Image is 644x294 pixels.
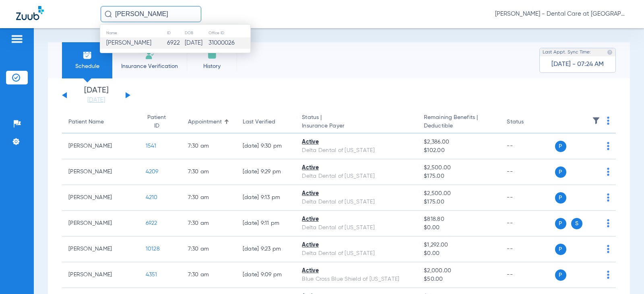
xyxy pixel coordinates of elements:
img: Zuub Logo [16,6,44,20]
span: Schedule [68,62,106,70]
td: -- [500,185,555,211]
span: P [555,141,566,152]
span: Last Appt. Sync Time: [543,48,591,56]
img: group-dot-blue.svg [607,245,609,253]
td: 7:30 AM [182,262,236,288]
img: History [207,50,217,60]
img: group-dot-blue.svg [607,193,609,201]
span: $2,386.00 [424,138,494,146]
th: Status [500,111,555,134]
span: [PERSON_NAME] [106,40,151,46]
span: $0.00 [424,249,494,258]
td: 7:30 AM [182,134,236,159]
td: [PERSON_NAME] [62,159,139,185]
td: [DATE] 9:11 PM [236,211,295,236]
td: 7:30 AM [182,159,236,185]
td: -- [500,159,555,185]
div: Last Verified [243,118,275,126]
div: Delta Dental of [US_STATE] [302,172,411,181]
span: History [193,62,231,70]
td: 7:30 AM [182,236,236,262]
th: DOB [184,29,208,37]
td: -- [500,262,555,288]
div: Delta Dental of [US_STATE] [302,146,411,155]
div: Appointment [188,118,222,126]
td: 31000026 [208,37,250,49]
div: Active [302,138,411,146]
div: Last Verified [243,118,289,126]
span: $0.00 [424,224,494,232]
div: Delta Dental of [US_STATE] [302,249,411,258]
span: $50.00 [424,275,494,284]
div: Active [302,164,411,172]
div: Delta Dental of [US_STATE] [302,198,411,206]
td: -- [500,211,555,236]
span: 4351 [146,272,157,278]
div: Active [302,267,411,275]
span: P [555,192,566,204]
th: Office ID [208,29,250,37]
th: Remaining Benefits | [417,111,500,134]
span: Insurance Verification [118,62,181,70]
img: group-dot-blue.svg [607,142,609,150]
td: [PERSON_NAME] [62,185,139,211]
td: [DATE] 9:29 PM [236,159,295,185]
span: 4210 [146,195,158,200]
img: Manual Insurance Verification [145,50,155,60]
img: filter.svg [592,117,600,125]
td: [DATE] [184,37,208,49]
span: $2,500.00 [424,164,494,172]
div: Patient Name [68,118,133,126]
td: -- [500,134,555,159]
span: S [571,218,582,229]
div: Patient Name [68,118,104,126]
img: group-dot-blue.svg [607,271,609,279]
span: P [555,167,566,178]
div: Appointment [188,118,230,126]
img: group-dot-blue.svg [607,117,609,125]
img: hamburger-icon [10,34,23,44]
span: $2,000.00 [424,267,494,275]
td: -- [500,236,555,262]
span: $175.00 [424,172,494,181]
td: [DATE] 9:09 PM [236,262,295,288]
td: [PERSON_NAME] [62,134,139,159]
td: 7:30 AM [182,185,236,211]
span: P [555,244,566,255]
span: 1541 [146,143,157,149]
td: 6922 [167,37,184,49]
span: Deductible [424,122,494,130]
div: Patient ID [146,113,168,130]
a: [DATE] [72,96,120,104]
div: Active [302,241,411,249]
span: P [555,218,566,229]
span: $175.00 [424,198,494,206]
div: Active [302,189,411,198]
span: Insurance Payer [302,122,411,130]
div: Blue Cross Blue Shield of [US_STATE] [302,275,411,284]
img: last sync help info [607,49,613,55]
td: [PERSON_NAME] [62,236,139,262]
img: Schedule [83,50,92,60]
span: 10128 [146,246,160,252]
th: Status | [295,111,417,134]
th: Name [100,29,167,37]
td: [DATE] 9:23 PM [236,236,295,262]
div: Active [302,215,411,224]
span: 4209 [146,169,159,175]
div: Delta Dental of [US_STATE] [302,224,411,232]
span: $1,292.00 [424,241,494,249]
div: Patient ID [146,113,175,130]
td: [PERSON_NAME] [62,262,139,288]
span: [PERSON_NAME] - Dental Care at [GEOGRAPHIC_DATA] [495,10,628,18]
span: [DATE] - 07:24 AM [551,60,604,68]
img: group-dot-blue.svg [607,168,609,176]
span: 6922 [146,220,157,226]
span: $818.80 [424,215,494,224]
th: ID [167,29,184,37]
img: Search Icon [105,10,112,18]
img: group-dot-blue.svg [607,219,609,227]
td: [DATE] 9:13 PM [236,185,295,211]
span: $2,500.00 [424,189,494,198]
li: [DATE] [72,86,120,104]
